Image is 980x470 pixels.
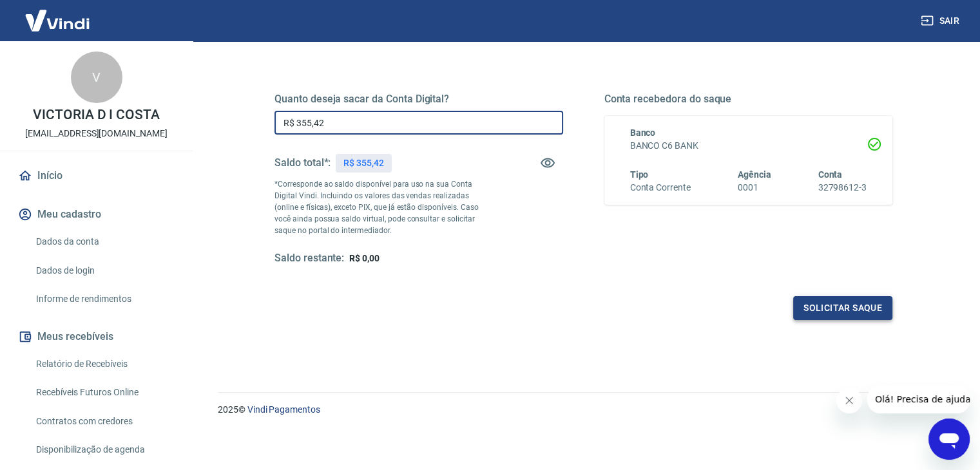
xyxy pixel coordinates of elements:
[630,127,656,138] span: Banco
[31,408,177,435] a: Contratos com credores
[15,200,177,229] button: Meu cadastro
[31,351,177,377] a: Relatório de Recebíveis
[604,93,893,106] h5: Conta recebedora do saque
[274,156,331,169] h5: Saldo total*:
[33,108,160,122] p: VICTORIA D I COSTA
[818,181,867,194] h6: 32798612-3
[918,9,965,33] button: Sair
[218,403,949,417] p: 2025 ©
[630,139,867,153] h6: BANCO C6 BANK
[31,437,177,463] a: Disponibilização de agenda
[343,156,384,170] p: R$ 355,42
[31,379,177,406] a: Recebíveis Futuros Online
[793,296,892,320] button: Solicitar saque
[738,169,771,180] span: Agência
[867,385,970,413] iframe: Mensagem da empresa
[25,127,168,140] p: [EMAIL_ADDRESS][DOMAIN_NAME]
[71,52,122,103] div: V
[928,418,970,460] iframe: Botão para abrir a janela de mensagens
[15,1,99,40] img: Vindi
[31,258,177,284] a: Dados de login
[15,162,177,190] a: Início
[836,388,862,413] iframe: Fechar mensagem
[349,253,380,263] span: R$ 0,00
[274,252,344,265] h5: Saldo restante:
[738,181,771,194] h6: 0001
[274,93,563,106] h5: Quanto deseja sacar da Conta Digital?
[818,169,842,180] span: Conta
[31,286,177,312] a: Informe de rendimentos
[274,178,491,236] p: *Corresponde ao saldo disponível para uso na sua Conta Digital Vindi. Incluindo os valores das ve...
[247,404,320,415] a: Vindi Pagamentos
[630,169,649,180] span: Tipo
[31,229,177,255] a: Dados da conta
[15,323,177,351] button: Meus recebíveis
[630,181,691,194] h6: Conta Corrente
[8,9,108,19] span: Olá! Precisa de ajuda?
